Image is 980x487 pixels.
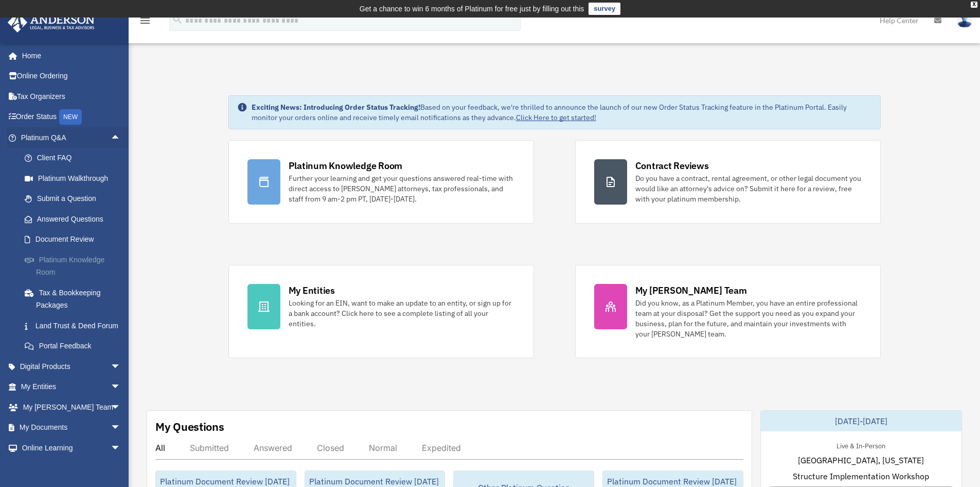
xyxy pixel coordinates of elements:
[228,265,534,358] a: My Entities Looking for an EIN, want to make an update to an entity, or sign up for a bank accoun...
[14,315,136,336] a: Land Trust & Deed Forum
[635,173,862,204] div: Do you have a contract, rental agreement, or other legal document you would like an attorney's ad...
[289,159,403,172] div: Platinum Knowledge Room
[14,336,136,357] a: Portal Feedback
[139,14,151,27] i: menu
[111,438,131,459] span: arrow_drop_down
[59,109,82,125] div: NEW
[7,356,136,377] a: Digital Productsarrow_drop_down
[111,127,131,148] span: arrow_drop_up
[14,189,136,209] a: Submit a Question
[111,417,131,439] span: arrow_drop_down
[422,443,461,453] div: Expedited
[252,103,420,112] strong: Exciting News: Introducing Order Status Tracking!
[369,443,397,453] div: Normal
[228,140,534,224] a: Platinum Knowledge Room Further your learning and get your questions answered real-time with dire...
[7,107,136,128] a: Order StatusNEW
[289,284,335,297] div: My Entities
[14,148,136,169] a: Client FAQ
[155,443,165,453] div: All
[589,3,620,15] a: survey
[575,140,881,224] a: Contract Reviews Do you have a contract, rental agreement, or other legal document you would like...
[254,443,292,453] div: Answered
[172,14,183,25] i: search
[828,440,894,450] div: Live & In-Person
[798,454,924,466] span: [GEOGRAPHIC_DATA], [US_STATE]
[761,411,961,431] div: [DATE]-[DATE]
[7,438,136,458] a: Online Learningarrow_drop_down
[252,102,872,123] div: Based on your feedback, we're thrilled to announce the launch of our new Order Status Tracking fe...
[957,13,972,28] img: User Pic
[111,356,131,377] span: arrow_drop_down
[289,298,515,329] div: Looking for an EIN, want to make an update to an entity, or sign up for a bank account? Click her...
[635,159,709,172] div: Contract Reviews
[111,397,131,418] span: arrow_drop_down
[5,12,98,32] img: Anderson Advisors Platinum Portal
[14,209,136,229] a: Answered Questions
[360,3,584,15] div: Get a chance to win 6 months of Platinum for free just by filling out this
[14,168,136,189] a: Platinum Walkthrough
[7,66,136,87] a: Online Ordering
[7,397,136,417] a: My [PERSON_NAME] Teamarrow_drop_down
[111,377,131,398] span: arrow_drop_down
[575,265,881,358] a: My [PERSON_NAME] Team Did you know, as a Platinum Member, you have an entire professional team at...
[317,443,344,453] div: Closed
[971,2,977,8] div: close
[14,249,136,282] a: Platinum Knowledge Room
[635,284,747,297] div: My [PERSON_NAME] Team
[7,417,136,438] a: My Documentsarrow_drop_down
[7,45,131,66] a: Home
[793,470,929,482] span: Structure Implementation Workshop
[14,229,136,250] a: Document Review
[7,127,136,148] a: Platinum Q&Aarrow_drop_up
[7,86,136,107] a: Tax Organizers
[635,298,862,339] div: Did you know, as a Platinum Member, you have an entire professional team at your disposal? Get th...
[7,377,136,397] a: My Entitiesarrow_drop_down
[155,419,224,434] div: My Questions
[14,282,136,315] a: Tax & Bookkeeping Packages
[516,113,596,122] a: Click Here to get started!
[139,18,151,27] a: menu
[289,173,515,204] div: Further your learning and get your questions answered real-time with direct access to [PERSON_NAM...
[190,443,229,453] div: Submitted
